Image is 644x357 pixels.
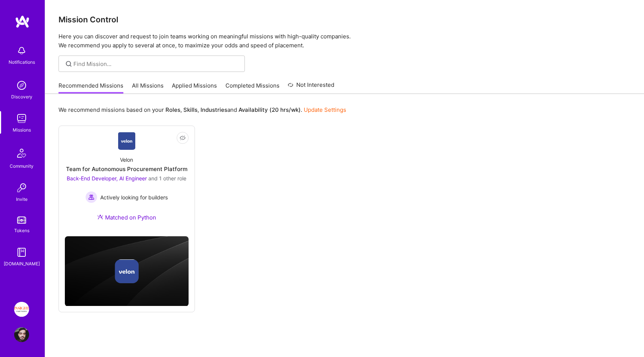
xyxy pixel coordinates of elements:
a: Update Settings [304,106,346,113]
img: bell [14,43,29,58]
h3: Mission Control [59,15,631,24]
input: Find Mission... [73,60,239,68]
p: Here you can discover and request to join teams working on meaningful missions with high-quality ... [59,32,631,50]
div: Team for Autonomous Procurement Platform [66,165,187,173]
a: User Avatar [12,327,31,342]
i: icon EyeClosed [180,135,186,141]
img: User Avatar [14,327,29,342]
img: discovery [14,78,29,93]
div: Notifications [9,58,35,66]
img: teamwork [14,111,29,126]
b: Skills [183,106,198,113]
a: Recommended Missions [59,82,123,94]
div: Invite [16,195,28,203]
img: Invite [14,180,29,195]
div: Tokens [14,227,29,234]
b: Industries [201,106,227,113]
img: guide book [14,245,29,260]
img: Community [13,144,31,162]
b: Availability (20 hrs/wk) [239,106,301,113]
div: Velon [120,156,133,164]
span: and 1 other role [148,175,186,181]
div: Community [10,162,34,170]
img: logo [15,15,30,28]
div: [DOMAIN_NAME] [4,260,40,268]
img: tokens [17,217,26,224]
b: Roles [165,106,180,113]
img: cover [65,236,189,306]
img: Ateam Purple Icon [97,214,103,220]
a: Not Interested [288,80,334,94]
img: Company Logo [118,132,136,150]
img: Actively looking for builders [85,191,97,203]
img: Insight Partners: Data & AI - Sourcing [14,302,29,317]
div: Matched on Python [97,214,156,221]
p: We recommend missions based on your , , and . [59,106,346,114]
img: Company logo [115,259,139,283]
div: Missions [13,126,31,134]
a: Company LogoVelonTeam for Autonomous Procurement PlatformBack-End Developer, AI Engineer and 1 ot... [65,132,189,230]
span: Back-End Developer, AI Engineer [67,175,147,181]
a: All Missions [132,82,164,94]
a: Applied Missions [172,82,217,94]
div: Discovery [11,93,32,101]
span: Actively looking for builders [100,193,168,201]
a: Insight Partners: Data & AI - Sourcing [12,302,31,317]
a: Completed Missions [225,82,280,94]
i: icon SearchGrey [64,60,73,68]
